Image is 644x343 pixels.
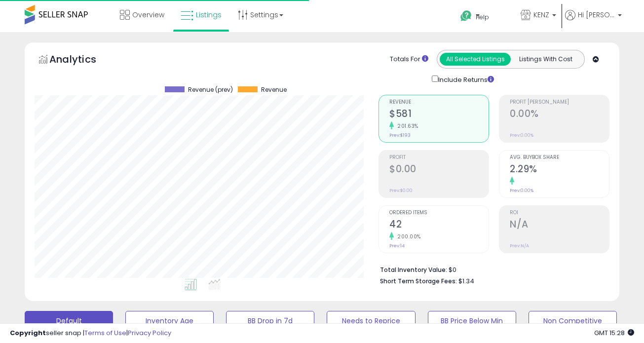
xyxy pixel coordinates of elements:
span: Listings [196,10,222,20]
h2: 42 [389,219,489,232]
h2: $0.00 [389,163,489,177]
button: BB Drop in 7d [226,311,314,331]
div: seller snap | | [10,329,171,338]
b: Short Term Storage Fees: [380,277,457,285]
span: Overview [132,10,164,20]
span: Help [476,13,489,21]
a: Help [453,2,512,32]
span: Hi [PERSON_NAME] [578,10,615,20]
i: Get Help [460,10,472,22]
button: All Selected Listings [440,53,511,66]
button: BB Price Below Min [428,311,516,331]
button: Inventory Age [125,311,214,331]
small: Prev: 14 [389,243,405,249]
h5: Analytics [49,52,115,69]
div: Totals For [390,55,428,64]
b: Total Inventory Value: [380,266,447,274]
h2: N/A [510,219,609,232]
small: Prev: 0.00% [510,132,533,138]
a: Hi [PERSON_NAME] [565,10,622,32]
small: Prev: 0.00% [510,188,533,193]
span: Revenue [389,100,489,105]
span: 2025-08-13 15:28 GMT [594,328,634,338]
button: Needs to Reprice [327,311,415,331]
span: ROI [510,210,609,216]
small: Prev: $0.00 [389,188,413,193]
small: 200.00% [394,233,421,240]
div: Include Returns [424,74,506,85]
small: 201.63% [394,122,418,130]
span: Profit [389,155,489,160]
small: Prev: N/A [510,243,529,249]
strong: Copyright [10,328,46,338]
button: Non Competitive [529,311,617,331]
small: Prev: $193 [389,132,411,138]
h2: $581 [389,108,489,121]
span: Revenue (prev) [188,86,233,93]
button: Default [25,311,113,331]
span: Avg. Buybox Share [510,155,609,160]
h2: 0.00% [510,108,609,121]
span: Profit [PERSON_NAME] [510,100,609,105]
span: $1.34 [458,276,474,286]
li: $0 [380,263,602,275]
span: Revenue [261,86,287,93]
button: Listings With Cost [510,53,581,66]
span: Ordered Items [389,210,489,216]
a: Terms of Use [84,328,126,338]
h2: 2.29% [510,163,609,177]
span: KENZ [533,10,549,20]
a: Privacy Policy [128,328,171,338]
